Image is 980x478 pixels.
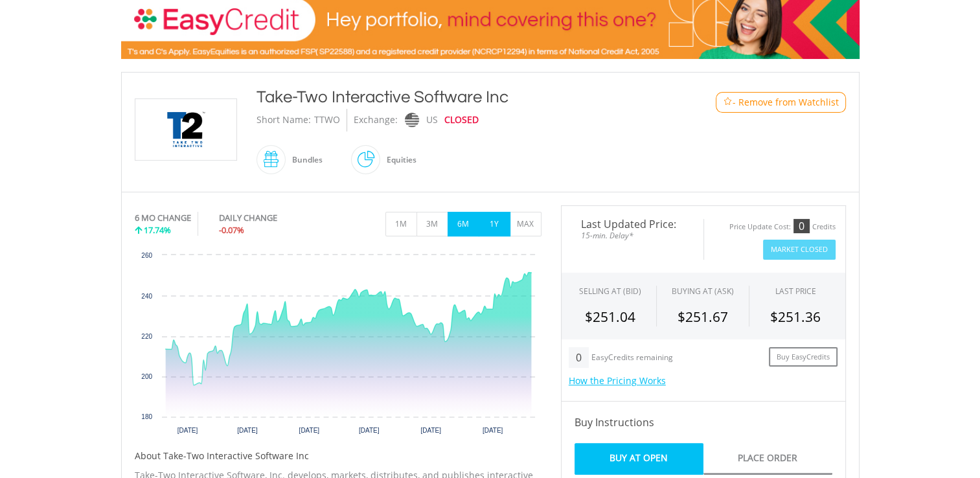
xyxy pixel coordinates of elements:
[286,144,323,176] div: Bundles
[569,347,589,368] div: 0
[723,97,733,107] img: Watchlist
[416,212,448,236] button: 3M
[716,92,846,113] button: Watchlist - Remove from Watchlist
[729,222,791,232] div: Price Update Cost:
[672,286,734,297] span: BUYING AT (ASK)
[579,286,641,297] div: SELLING AT (BID)
[256,85,663,109] div: Take-Two Interactive Software Inc
[141,373,152,380] text: 200
[141,293,152,300] text: 240
[314,109,340,131] div: TTWO
[769,347,838,367] a: Buy EasyCredits
[482,427,503,434] text: [DATE]
[678,308,728,326] span: $251.67
[444,109,479,131] div: CLOSED
[177,427,198,434] text: [DATE]
[575,415,832,430] h4: Buy Instructions
[479,212,510,236] button: 1Y
[385,212,417,236] button: 1M
[770,308,821,326] span: $251.36
[237,427,258,434] text: [DATE]
[733,96,839,109] span: - Remove from Watchlist
[135,212,191,224] div: 6 MO CHANGE
[141,333,152,340] text: 220
[299,427,319,434] text: [DATE]
[219,224,244,236] span: -0.07%
[141,413,152,420] text: 180
[141,252,152,259] text: 260
[703,443,832,475] a: Place Order
[135,450,541,462] h5: About Take-Two Interactive Software Inc
[575,443,703,475] a: Buy At Open
[358,427,379,434] text: [DATE]
[354,109,398,131] div: Exchange:
[585,308,635,326] span: $251.04
[135,249,541,443] div: Chart. Highcharts interactive chart.
[404,113,418,128] img: nasdaq.png
[510,212,541,236] button: MAX
[793,219,810,233] div: 0
[591,353,673,364] div: EasyCredits remaining
[812,222,836,232] div: Credits
[380,144,416,176] div: Equities
[569,374,666,387] a: How the Pricing Works
[571,229,694,242] span: 15-min. Delay*
[135,249,541,443] svg: Interactive chart
[420,427,441,434] text: [DATE]
[256,109,311,131] div: Short Name:
[426,109,438,131] div: US
[219,212,321,224] div: DAILY CHANGE
[137,99,234,160] img: EQU.US.TTWO.png
[571,219,694,229] span: Last Updated Price:
[763,240,836,260] button: Market Closed
[448,212,479,236] button: 6M
[144,224,171,236] span: 17.74%
[775,286,816,297] div: LAST PRICE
